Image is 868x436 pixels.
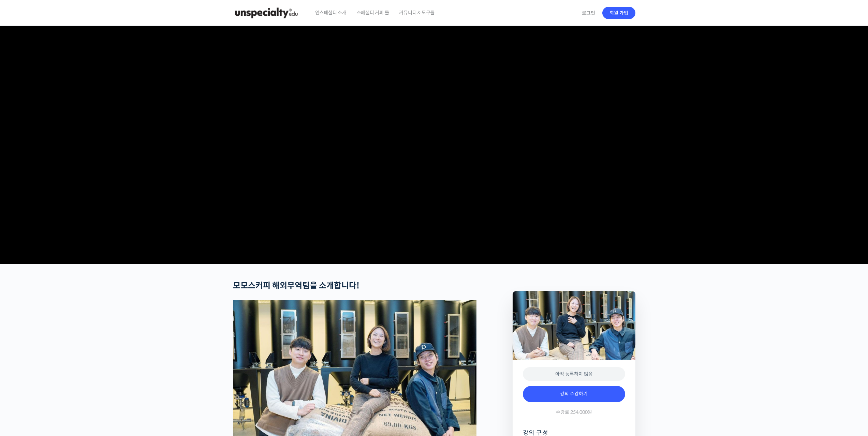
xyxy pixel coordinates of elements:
[233,281,359,291] strong: 모모스커피 해외무역팀을 소개합니다!
[578,5,599,21] a: 로그인
[602,7,635,19] a: 회원 가입
[556,409,592,416] span: 수강료 254,000원
[523,386,625,402] a: 강의 수강하기
[523,367,625,381] div: 아직 등록하지 않음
